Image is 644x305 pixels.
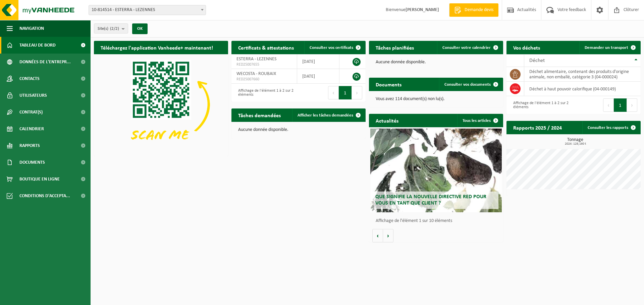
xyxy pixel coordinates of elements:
a: Demande devis [449,3,498,17]
button: Next [627,98,637,112]
span: Consulter vos certificats [310,46,353,50]
h2: Actualités [369,114,405,127]
p: Aucune donnée disponible. [238,128,359,132]
button: Next [352,86,362,99]
span: Contacts [19,70,40,87]
span: Données de l'entrepr... [19,54,71,70]
h2: Tâches demandées [231,108,287,122]
a: Consulter les rapports [582,121,640,134]
button: Vorige [372,229,383,242]
span: Demande devis [463,7,495,13]
span: Contrat(s) [19,104,43,121]
span: Conditions d'accepta... [19,187,70,204]
h2: Vos déchets [506,41,547,54]
span: ESTERRA - LEZENNES [236,57,276,62]
span: Demander un transport [585,46,628,50]
a: Tous les articles [457,114,502,127]
img: Download de VHEPlus App [94,54,228,155]
a: Afficher les tâches demandées [292,108,365,122]
h2: Documents [369,78,408,91]
button: Site(s)(2/2) [94,23,128,33]
a: Demander un transport [579,41,640,54]
span: Tableau de bord [19,37,56,54]
count: (2/2) [110,26,119,31]
span: Boutique en ligne [19,171,60,187]
td: [DATE] [297,54,340,69]
div: Affichage de l'élément 1 à 2 sur 2 éléments [510,98,570,112]
span: RED25007655 [236,62,292,67]
h2: Téléchargez l'application Vanheede+ maintenant! [94,41,220,54]
span: Calendrier [19,121,44,137]
span: Déchet [529,58,545,63]
td: [DATE] [297,69,340,84]
strong: [PERSON_NAME] [406,7,439,12]
button: 1 [339,86,352,99]
a: Consulter votre calendrier [437,41,502,54]
span: 10-814514 - ESTERRA - LEZENNES [89,5,206,15]
button: OK [132,23,148,34]
span: Documents [19,154,45,171]
span: RED25007660 [236,77,292,82]
h2: Rapports 2025 / 2024 [506,121,569,134]
a: Consulter vos certificats [304,41,365,54]
span: WECOSTA - ROUBAIX [236,71,276,76]
p: Aucune donnée disponible. [376,60,496,65]
p: Affichage de l'élément 1 sur 10 éléments [376,219,500,223]
div: Affichage de l'élément 1 à 2 sur 2 éléments [235,85,295,100]
span: Consulter vos documents [444,82,491,87]
span: Que signifie la nouvelle directive RED pour vous en tant que client ? [375,194,486,206]
h2: Tâches planifiées [369,41,421,54]
td: déchet à haut pouvoir calorifique (04-000149) [524,82,641,96]
button: 1 [614,98,627,112]
span: Site(s) [98,24,119,34]
span: Consulter votre calendrier [442,46,491,50]
span: Afficher les tâches demandées [298,113,353,118]
a: Que signifie la nouvelle directive RED pour vous en tant que client ? [370,129,502,212]
p: Vous avez 114 document(s) non lu(s). [376,97,496,101]
span: 2024: 129,160 t [510,142,641,146]
button: Volgende [383,229,393,242]
h3: Tonnage [510,138,641,146]
button: Previous [328,86,339,99]
span: Rapports [19,137,40,154]
h2: Certificats & attestations [231,41,301,54]
span: Navigation [19,20,44,37]
td: déchet alimentaire, contenant des produits d'origine animale, non emballé, catégorie 3 (04-000024) [524,67,641,82]
span: Utilisateurs [19,87,47,104]
button: Previous [603,98,614,112]
a: Consulter vos documents [439,78,502,91]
